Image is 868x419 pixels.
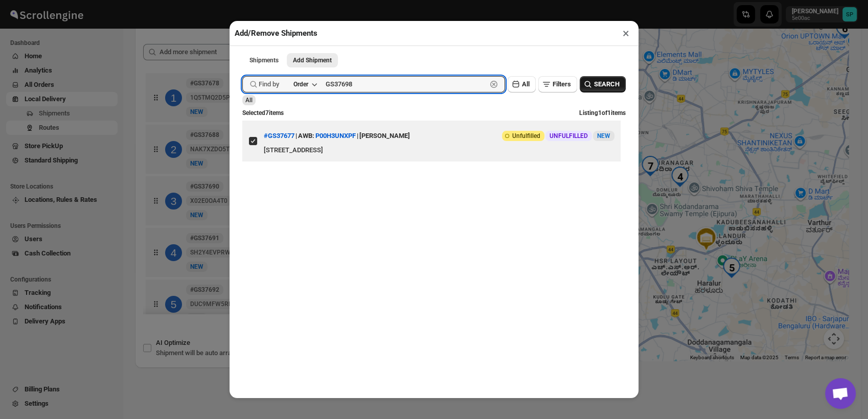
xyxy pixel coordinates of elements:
[298,131,314,141] span: AWB:
[825,378,856,409] div: Open chat
[245,97,253,104] span: All
[553,80,571,88] span: Filters
[489,79,499,89] button: Clear
[264,127,410,145] div: | |
[293,80,308,88] div: Order
[594,79,620,89] span: SEARCH
[135,36,488,318] div: Selected Shipments
[242,109,284,117] span: Selected 7 items
[315,132,356,139] button: P00H3UNXPF
[293,56,332,64] span: Add Shipment
[264,132,294,139] button: #GS37677
[259,79,279,89] span: Find by
[550,132,588,140] span: UNFULFILLED
[580,76,626,92] button: SEARCH
[264,145,614,155] div: [STREET_ADDRESS]
[359,127,410,145] div: [PERSON_NAME]
[249,56,279,64] span: Shipments
[538,76,577,92] button: Filters
[287,77,323,91] button: Order
[522,80,530,88] span: All
[597,132,610,139] span: NEW
[579,109,626,117] span: Listing 1 of 1 items
[235,28,317,38] h2: Add/Remove Shipments
[508,76,536,92] button: All
[326,76,487,92] input: Enter value here
[512,132,540,140] span: Unfulfilled
[619,26,633,40] button: ×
